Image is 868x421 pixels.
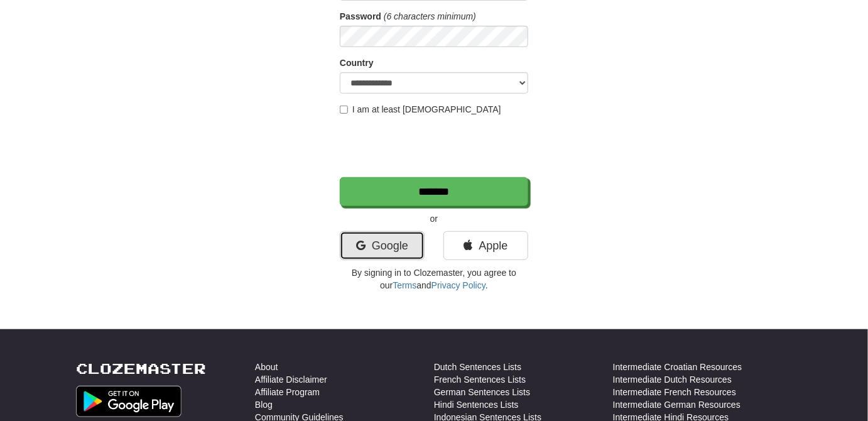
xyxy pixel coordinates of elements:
[76,386,182,417] img: Get it on Google Play
[434,398,519,411] a: Hindi Sentences Lists
[434,386,530,398] a: German Sentences Lists
[340,231,425,260] a: Google
[340,57,374,69] label: Country
[76,361,206,376] a: Clozemaster
[613,373,732,386] a: Intermediate Dutch Resources
[255,361,278,373] a: About
[613,398,741,411] a: Intermediate German Resources
[613,361,742,373] a: Intermediate Croatian Resources
[340,212,528,225] p: or
[613,386,736,398] a: Intermediate French Resources
[255,398,273,411] a: Blog
[384,11,476,21] em: (6 characters minimum)
[340,106,348,114] input: I am at least [DEMOGRAPHIC_DATA]
[340,10,381,23] label: Password
[340,122,531,171] iframe: reCAPTCHA
[340,103,501,116] label: I am at least [DEMOGRAPHIC_DATA]
[431,280,486,290] a: Privacy Policy
[340,266,528,292] p: By signing in to Clozemaster, you agree to our and .
[393,280,416,290] a: Terms
[434,361,521,373] a: Dutch Sentences Lists
[255,386,320,398] a: Affiliate Program
[443,231,528,260] a: Apple
[255,373,327,386] a: Affiliate Disclaimer
[434,373,526,386] a: French Sentences Lists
